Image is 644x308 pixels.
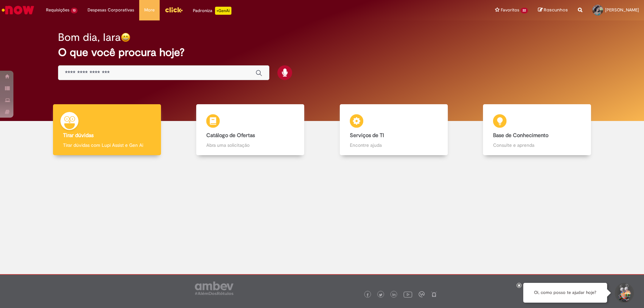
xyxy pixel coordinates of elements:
img: logo_footer_workplace.png [419,291,425,297]
a: Serviços de TI Encontre ajuda [322,104,466,156]
span: 22 [521,8,528,13]
img: click_logo_yellow_360x200.png [165,5,183,15]
h2: Bom dia, Iara [58,32,121,43]
b: Base de Conhecimento [493,132,548,139]
img: logo_footer_ambev_rotulo_gray.png [195,282,233,295]
div: Oi, como posso te ajudar hoje? [523,283,607,303]
p: Encontre ajuda [350,142,438,148]
img: happy-face.png [121,33,130,42]
span: More [144,7,155,13]
p: Tirar dúvidas com Lupi Assist e Gen Ai [63,142,151,148]
a: Rascunhos [538,7,568,13]
p: Abra uma solicitação [206,142,294,148]
img: ServiceNow [1,3,35,17]
span: 13 [71,8,77,13]
div: Padroniza [193,7,231,15]
h2: O que você procura hoje? [58,47,586,58]
a: Base de Conhecimento Consulte e aprenda [466,104,609,156]
b: Tirar dúvidas [63,132,94,139]
span: [PERSON_NAME] [605,7,639,13]
b: Catálogo de Ofertas [206,132,255,139]
a: Catálogo de Ofertas Abra uma solicitação [179,104,322,156]
button: Iniciar Conversa de Suporte [614,283,634,303]
a: Tirar dúvidas Tirar dúvidas com Lupi Assist e Gen Ai [35,104,179,156]
img: logo_footer_linkedin.png [392,293,396,297]
span: Favoritos [501,7,519,13]
span: Requisições [46,7,69,13]
span: Despesas Corporativas [88,7,134,13]
span: Rascunhos [544,7,568,13]
p: Consulte e aprenda [493,142,581,148]
img: logo_footer_youtube.png [404,290,412,299]
img: logo_footer_facebook.png [366,293,369,297]
img: logo_footer_twitter.png [379,293,382,297]
img: logo_footer_naosei.png [431,291,437,297]
b: Serviços de TI [350,132,384,139]
p: +GenAi [215,7,231,15]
